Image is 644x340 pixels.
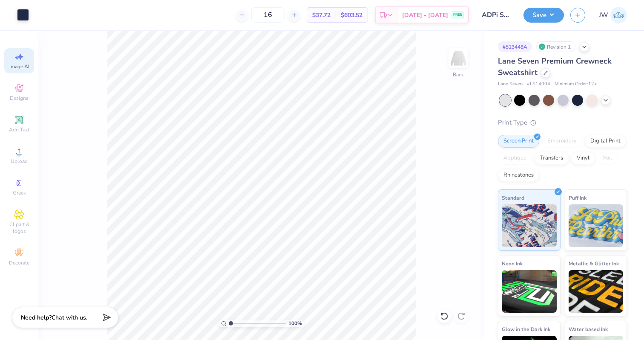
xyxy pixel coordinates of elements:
[498,135,539,148] div: Screen Print
[11,158,28,165] span: Upload
[13,189,26,196] span: Greek
[569,325,608,334] span: Water based Ink
[251,7,285,23] input: – –
[542,135,582,148] div: Embroidery
[498,118,627,128] div: Print Type
[402,11,448,20] span: [DATE] - [DATE]
[527,81,550,88] span: # LS14004
[9,126,29,133] span: Add Text
[523,8,564,23] button: Save
[569,204,624,247] img: Puff Ink
[569,193,586,202] span: Puff Ink
[10,95,29,102] span: Designs
[569,259,619,268] span: Metallic & Glitter Ink
[569,270,624,313] img: Metallic & Glitter Ink
[502,193,524,202] span: Standard
[498,41,532,52] div: # 513448A
[312,11,331,20] span: $37.72
[9,63,29,70] span: Image AI
[599,10,608,20] span: JW
[571,152,595,165] div: Vinyl
[341,11,362,20] span: $603.52
[535,152,569,165] div: Transfers
[21,314,52,322] strong: Need help?
[502,325,550,334] span: Glow in the Dark Ink
[502,270,557,313] img: Neon Ink
[555,81,597,88] span: Minimum Order: 12 +
[610,7,627,23] img: Jane White
[498,169,539,182] div: Rhinestones
[598,152,618,165] div: Foil
[450,49,467,67] img: Back
[453,71,464,78] div: Back
[599,7,627,23] a: JW
[498,81,523,88] span: Lane Seven
[4,221,34,235] span: Clipart & logos
[585,135,626,148] div: Digital Print
[288,320,302,327] span: 100 %
[502,259,523,268] span: Neon Ink
[9,259,29,266] span: Decorate
[536,41,575,52] div: Revision 1
[475,6,517,23] input: Untitled Design
[453,12,462,18] span: FREE
[498,56,612,78] span: Lane Seven Premium Crewneck Sweatshirt
[502,204,557,247] img: Standard
[498,152,532,165] div: Applique
[52,314,87,322] span: Chat with us.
